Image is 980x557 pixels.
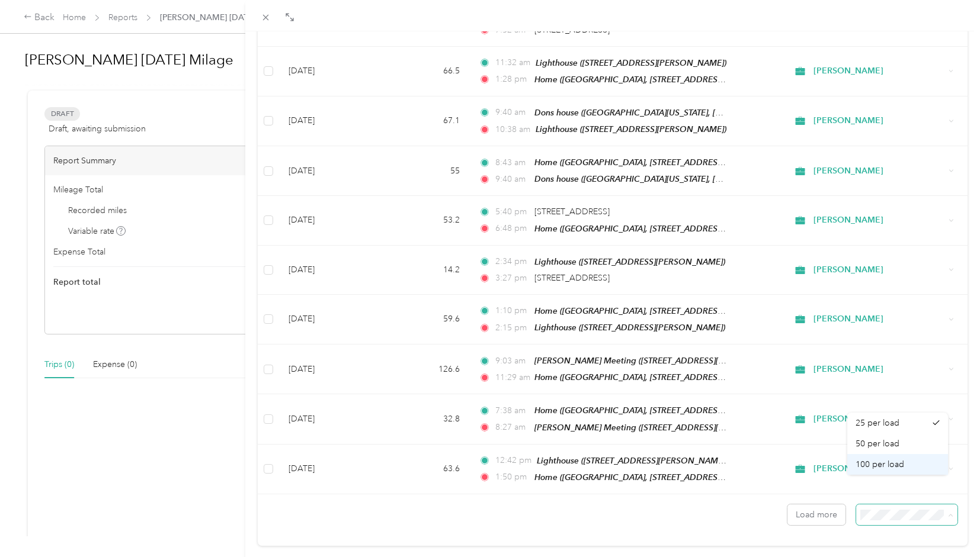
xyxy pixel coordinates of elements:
[814,462,944,475] span: [PERSON_NAME]
[495,173,529,186] span: 9:40 am
[856,418,899,428] span: 25 per load
[534,224,905,234] span: Home ([GEOGRAPHIC_DATA], [STREET_ADDRESS] , [GEOGRAPHIC_DATA], [GEOGRAPHIC_DATA])
[814,65,944,78] span: [PERSON_NAME]
[495,156,529,169] span: 8:43 am
[495,56,530,69] span: 11:32 am
[495,421,529,434] span: 8:27 am
[495,304,529,317] span: 1:10 pm
[534,257,725,266] span: Lighthouse ([STREET_ADDRESS][PERSON_NAME])
[380,295,469,344] td: 59.6
[534,25,610,35] span: [STREET_ADDRESS]
[279,394,380,444] td: [DATE]
[495,471,529,484] span: 1:50 pm
[534,157,905,168] span: Home ([GEOGRAPHIC_DATA], [STREET_ADDRESS] , [GEOGRAPHIC_DATA], [GEOGRAPHIC_DATA])
[279,344,380,394] td: [DATE]
[914,491,980,557] iframe: Everlance-gr Chat Button Frame
[495,106,529,119] span: 9:40 am
[279,295,380,344] td: [DATE]
[495,404,529,417] span: 7:38 am
[534,423,785,433] span: [PERSON_NAME] Meeting ([STREET_ADDRESS][PERSON_NAME])
[534,174,973,184] span: Dons house ([GEOGRAPHIC_DATA][US_STATE], [GEOGRAPHIC_DATA], [GEOGRAPHIC_DATA], [GEOGRAPHIC_DATA])
[495,222,529,235] span: 6:48 pm
[534,306,905,316] span: Home ([GEOGRAPHIC_DATA], [STREET_ADDRESS] , [GEOGRAPHIC_DATA], [GEOGRAPHIC_DATA])
[380,196,469,245] td: 53.2
[534,75,905,85] span: Home ([GEOGRAPHIC_DATA], [STREET_ADDRESS] , [GEOGRAPHIC_DATA], [GEOGRAPHIC_DATA])
[534,207,610,217] span: [STREET_ADDRESS]
[495,205,529,218] span: 5:40 pm
[534,472,905,482] span: Home ([GEOGRAPHIC_DATA], [STREET_ADDRESS] , [GEOGRAPHIC_DATA], [GEOGRAPHIC_DATA])
[279,196,380,245] td: [DATE]
[495,73,529,86] span: 1:28 pm
[814,165,944,178] span: [PERSON_NAME]
[534,108,973,118] span: Dons house ([GEOGRAPHIC_DATA][US_STATE], [GEOGRAPHIC_DATA], [GEOGRAPHIC_DATA], [GEOGRAPHIC_DATA])
[814,214,944,227] span: [PERSON_NAME]
[814,413,944,426] span: [PERSON_NAME]
[279,445,380,494] td: [DATE]
[279,146,380,196] td: [DATE]
[856,459,904,469] span: 100 per load
[495,321,529,334] span: 2:15 pm
[380,246,469,295] td: 14.2
[495,272,529,285] span: 3:27 pm
[380,146,469,196] td: 55
[534,405,905,416] span: Home ([GEOGRAPHIC_DATA], [STREET_ADDRESS] , [GEOGRAPHIC_DATA], [GEOGRAPHIC_DATA])
[495,371,529,384] span: 11:29 am
[856,439,899,449] span: 50 per load
[380,344,469,394] td: 126.6
[380,445,469,494] td: 63.6
[537,456,728,466] span: Lighthouse ([STREET_ADDRESS][PERSON_NAME])
[534,372,905,382] span: Home ([GEOGRAPHIC_DATA], [STREET_ADDRESS] , [GEOGRAPHIC_DATA], [GEOGRAPHIC_DATA])
[495,355,529,368] span: 9:03 am
[534,273,610,283] span: [STREET_ADDRESS]
[814,313,944,326] span: [PERSON_NAME]
[495,454,531,467] span: 12:42 pm
[495,123,530,136] span: 10:38 am
[380,47,469,96] td: 66.5
[380,394,469,444] td: 32.8
[495,255,529,268] span: 2:34 pm
[380,96,469,146] td: 67.1
[814,114,944,127] span: [PERSON_NAME]
[279,246,380,295] td: [DATE]
[787,504,846,525] button: Load more
[279,96,380,146] td: [DATE]
[536,58,726,67] span: Lighthouse ([STREET_ADDRESS][PERSON_NAME])
[536,124,726,134] span: Lighthouse ([STREET_ADDRESS][PERSON_NAME])
[534,323,725,332] span: Lighthouse ([STREET_ADDRESS][PERSON_NAME])
[814,263,944,276] span: [PERSON_NAME]
[534,356,785,366] span: [PERSON_NAME] Meeting ([STREET_ADDRESS][PERSON_NAME])
[279,47,380,96] td: [DATE]
[814,363,944,376] span: [PERSON_NAME]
